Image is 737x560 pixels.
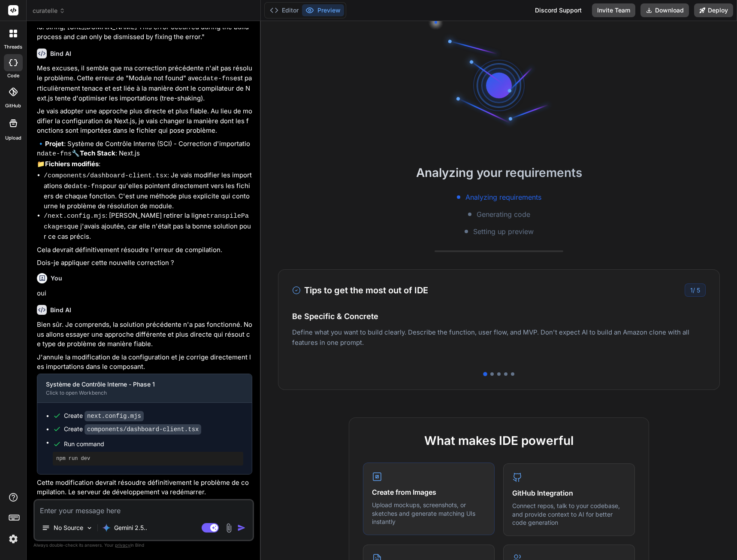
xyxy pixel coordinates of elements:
div: Create [64,425,201,434]
span: curatelle [33,6,65,15]
button: Download [640,3,689,17]
code: transpilePackages [44,213,249,231]
img: Pick Models [86,524,93,532]
li: : [PERSON_NAME] retirer la ligne que j'avais ajoutée, car elle n'était pas la bonne solution pour... [44,211,252,242]
div: Discord Support [530,3,587,17]
h2: Analyzing your requirements [261,164,737,182]
button: Deploy [694,3,733,17]
h3: Tips to get the most out of IDE [292,284,428,297]
h6: You [51,274,62,283]
p: Connect repos, talk to your codebase, and provide context to AI for better code generation [512,502,626,527]
p: Je vais adopter une approche plus directe et plus fiable. Au lieu de modifier la configuration de... [37,107,252,136]
code: date-fns [41,150,72,158]
button: Invite Team [592,3,635,17]
code: /next.config.mjs [44,213,106,220]
p: 🔹 : Système de Contrôle Interne (SCI) - Correction d'importation 🔧 : Next.js 📁 : [37,139,252,169]
strong: Tech Stack [80,149,115,157]
span: Analyzing requirements [465,192,541,202]
strong: Projet [45,140,64,148]
p: oui [37,289,252,298]
p: Bien sûr. Je comprends, la solution précédente n'a pas fonctionné. Nous allons essayer une approc... [37,320,252,349]
div: / [685,283,706,297]
div: Système de Contrôle Interne - Phase 1 [46,380,230,389]
p: No Source [54,523,83,532]
h6: Bind AI [50,49,71,58]
h2: What makes IDE powerful [363,432,635,450]
img: attachment [224,523,234,533]
button: Editor [266,4,302,16]
code: date-fns [202,75,233,82]
li: : Je vais modifier les importations de pour qu'elles pointent directement vers les fichiers de ch... [44,170,252,211]
code: /components/dashboard-client.tsx [44,172,167,180]
p: Upload mockups, screenshots, or sketches and generate matching UIs instantly [372,501,486,526]
span: Run command [64,440,243,448]
code: next.config.mjs [85,411,144,421]
button: Système de Contrôle Interne - Phase 1Click to open Workbench [37,374,238,402]
label: GitHub [5,102,21,110]
code: date-fns [72,183,103,190]
p: J'annule la modification de la configuration et je corrige directement les importations dans le c... [37,353,252,372]
span: Setting up preview [473,226,534,237]
div: Click to open Workbench [46,390,230,396]
h4: Create from Images [372,487,486,497]
button: Preview [302,4,344,16]
label: code [7,72,19,79]
p: Always double-check its answers. Your in Bind [33,541,254,549]
p: Dois-je appliquer cette nouvelle correction ? [37,258,252,268]
strong: Fichiers modifiés [45,160,99,168]
div: Create [64,411,144,420]
p: Cette modification devrait résoudre définitivement le problème de compilation. Le serveur de déve... [37,478,252,497]
label: threads [4,43,22,51]
h4: Be Specific & Concrete [292,310,706,322]
img: settings [6,532,21,546]
span: privacy [115,542,130,548]
span: Generating code [477,209,530,219]
span: 5 [697,286,700,294]
img: icon [237,523,246,532]
img: Gemini 2.5 Pro [102,523,111,532]
label: Upload [5,134,21,142]
h4: GitHub Integration [512,488,626,498]
code: components/dashboard-client.tsx [85,424,201,435]
pre: npm run dev [56,455,240,462]
p: Gemini 2.5.. [114,523,147,532]
h6: Bind AI [50,306,71,314]
span: 1 [690,286,693,294]
p: Cela devrait définitivement résoudre l'erreur de compilation. [37,245,252,255]
p: Mes excuses, il semble que ma correction précédente n'ait pas résolu le problème. Cette erreur de... [37,64,252,103]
